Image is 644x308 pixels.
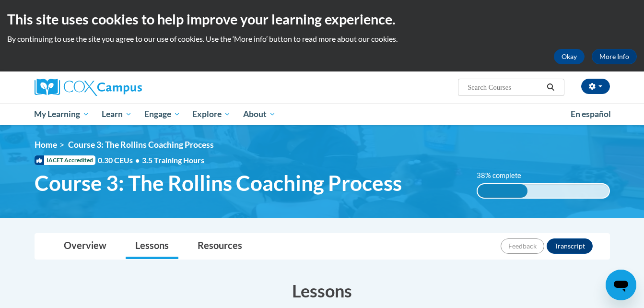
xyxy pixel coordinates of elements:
[54,234,116,259] a: Overview
[243,108,276,120] span: About
[237,103,282,125] a: About
[95,103,138,125] a: Learn
[35,279,610,303] h3: Lessons
[188,234,252,259] a: Resources
[571,109,611,119] span: En español
[102,108,132,120] span: Learn
[68,140,214,150] span: Course 3: The Rollins Coaching Process
[581,79,610,94] button: Account Settings
[28,103,96,125] a: My Learning
[192,108,231,120] span: Explore
[547,238,593,254] button: Transcript
[501,238,544,254] button: Feedback
[467,82,543,93] input: Search Courses
[35,170,402,196] span: Course 3: The Rollins Coaching Process
[7,10,637,29] h2: This site uses cookies to help improve your learning experience.
[564,104,617,124] a: En español
[554,49,585,64] button: Okay
[606,270,636,300] iframe: Button to launch messaging window
[144,108,180,120] span: Engage
[34,108,89,120] span: My Learning
[477,170,532,181] label: 38% complete
[478,184,527,198] div: 38% complete
[7,34,637,44] p: By continuing to use the site you agree to our use of cookies. Use the ‘More info’ button to read...
[142,155,204,165] span: 3.5 Training Hours
[35,155,95,165] span: IACET Accredited
[35,140,57,150] a: Home
[543,82,558,93] button: Search
[135,155,140,165] span: •
[98,155,142,166] span: 0.30 CEUs
[138,103,187,125] a: Engage
[592,49,637,64] a: More Info
[186,103,237,125] a: Explore
[35,79,142,96] img: Cox Campus
[126,234,178,259] a: Lessons
[20,103,624,125] div: Main menu
[35,79,217,96] a: Cox Campus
